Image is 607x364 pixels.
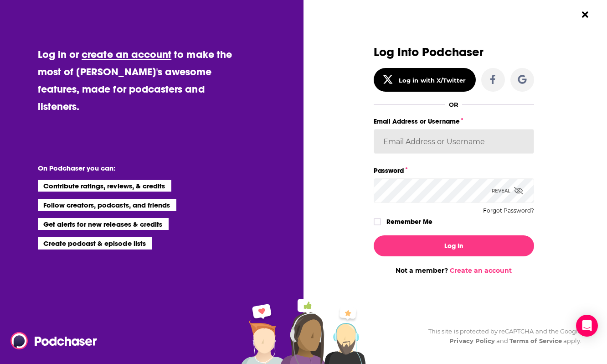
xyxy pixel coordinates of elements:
div: Not a member? [374,266,534,275]
a: Podchaser - Follow, Share and Rate Podcasts [10,332,91,349]
img: Podchaser - Follow, Share and Rate Podcasts [10,332,98,349]
div: Log in with X/Twitter [399,77,466,84]
a: Privacy Policy [449,337,495,344]
li: Get alerts for new releases & credits [38,218,169,230]
label: Password [374,165,534,177]
button: Close Button [576,6,594,23]
label: Remember Me [386,216,432,228]
a: create an account [82,48,171,61]
label: Email Address or Username [374,115,534,127]
li: Contribute ratings, reviews, & credits [38,180,172,192]
div: OR [449,101,458,108]
h3: Log Into Podchaser [374,46,534,59]
li: On Podchaser you can: [38,164,220,172]
li: Create podcast & episode lists [38,237,152,249]
input: Email Address or Username [374,129,534,154]
a: Create an account [450,266,512,275]
div: This site is protected by reCAPTCHA and the Google and apply. [421,327,581,346]
button: Log in with X/Twitter [374,68,476,92]
li: Follow creators, podcasts, and friends [38,199,177,211]
button: Forgot Password? [483,208,534,214]
div: Reveal [492,178,523,203]
keeper-lock: Open Keeper Popup [514,136,525,147]
div: Open Intercom Messenger [576,315,598,337]
button: Log In [374,235,534,256]
a: Terms of Service [509,337,562,344]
